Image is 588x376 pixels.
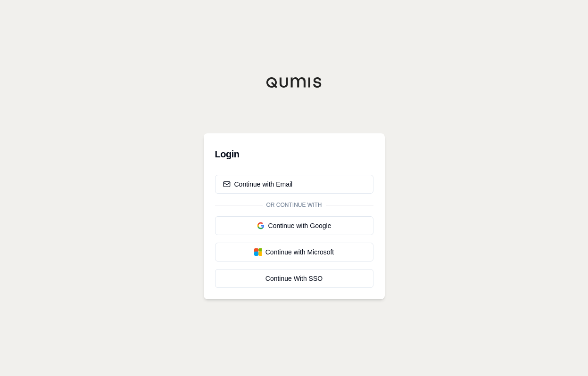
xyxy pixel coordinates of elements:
[215,243,373,262] button: Continue with Microsoft
[223,274,365,283] div: Continue With SSO
[266,77,323,88] img: Qumis
[263,201,326,209] span: Or continue with
[215,269,373,288] a: Continue With SSO
[223,221,365,230] div: Continue with Google
[215,175,373,194] button: Continue with Email
[223,180,293,189] div: Continue with Email
[215,216,373,235] button: Continue with Google
[223,247,365,257] div: Continue with Microsoft
[215,145,373,163] h3: Login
